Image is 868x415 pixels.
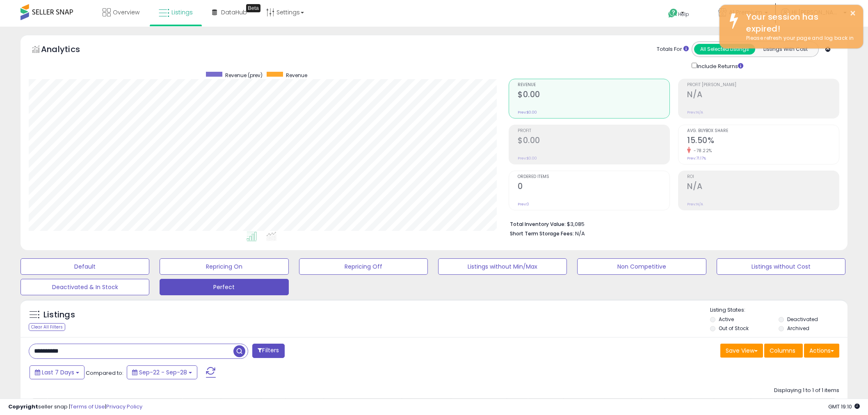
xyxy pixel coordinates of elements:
button: Columns [764,344,803,358]
div: Totals For [657,46,689,53]
div: Tooltip anchor [246,4,260,12]
h5: Listings [43,309,75,321]
a: Help [662,2,705,27]
button: Perfect [160,279,288,295]
span: Revenue (prev) [225,72,263,79]
label: Archived [787,325,809,332]
span: ROI [687,175,839,179]
small: Prev: N/A [687,110,703,115]
button: All Selected Listings [694,44,755,55]
span: DataHub [221,8,247,16]
b: Total Inventory Value: [510,221,566,228]
span: 2025-10-7 19:10 GMT [828,403,860,410]
span: Columns [770,347,795,355]
div: Displaying 1 to 1 of 1 items [774,387,839,394]
span: Profit [PERSON_NAME] [687,83,839,87]
span: Ordered Items [518,175,669,179]
label: Deactivated [787,316,818,323]
span: Profit [518,129,669,133]
span: Avg. Buybox Share [687,129,839,133]
i: Get Help [668,8,678,18]
button: Filters [252,344,284,358]
h2: $0.00 [518,136,669,147]
button: Repricing On [160,258,288,275]
label: Out of Stock [719,325,749,332]
button: Listings With Cost [755,44,816,55]
button: Save View [720,344,763,358]
h2: 0 [518,182,669,193]
span: Overview [113,8,139,16]
a: Privacy Policy [106,403,142,410]
small: Prev: 71.17% [687,156,706,161]
button: Deactivated & In Stock [21,279,149,295]
a: Terms of Use [70,403,105,410]
label: Active [719,316,734,323]
span: Compared to: [86,369,123,377]
h2: N/A [687,182,839,193]
p: Listing States: [710,306,847,314]
button: Last 7 Days [30,365,85,379]
h2: 15.50% [687,136,839,147]
small: -78.22% [691,148,712,154]
h2: N/A [687,90,839,101]
span: Help [678,11,689,18]
span: Revenue [286,72,307,79]
button: Listings without Min/Max [438,258,567,275]
button: Default [21,258,149,275]
span: Revenue [518,83,669,87]
button: Listings without Cost [717,258,845,275]
span: Listings [171,8,193,16]
h5: Analytics [41,43,96,57]
li: $3,085 [510,219,833,228]
div: Your session has expired! [740,11,857,34]
span: Sep-22 - Sep-28 [139,368,187,376]
button: Non Competitive [577,258,706,275]
div: Please refresh your page and log back in [740,34,857,42]
button: Repricing Off [299,258,428,275]
h2: $0.00 [518,90,669,101]
button: Sep-22 - Sep-28 [127,365,197,379]
small: Prev: $0.00 [518,110,537,115]
small: Prev: $0.00 [518,156,537,161]
div: seller snap | | [8,403,142,411]
button: Actions [804,344,839,358]
b: Short Term Storage Fees: [510,230,574,237]
strong: Copyright [8,403,38,410]
span: N/A [575,230,585,237]
button: × [850,8,856,18]
div: Clear All Filters [29,323,65,331]
small: Prev: 0 [518,202,529,207]
small: Prev: N/A [687,202,703,207]
div: Include Returns [685,61,753,71]
span: Last 7 Days [42,368,74,376]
